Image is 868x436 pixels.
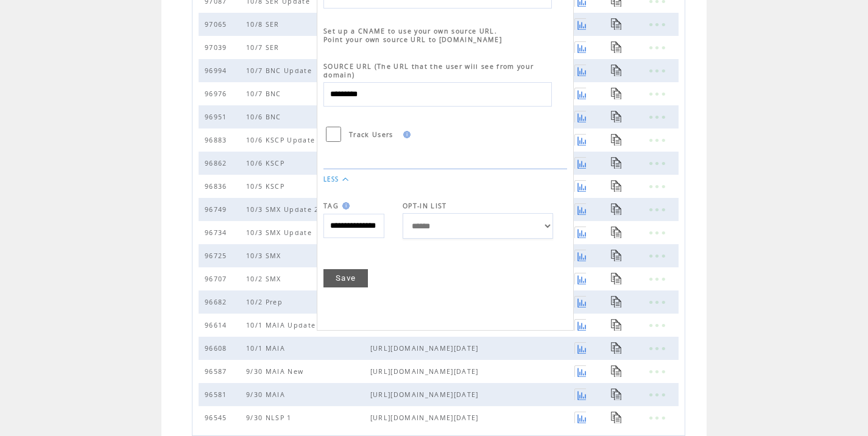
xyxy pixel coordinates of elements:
[574,250,586,261] a: Click to view a graph
[574,319,586,331] a: Click to view a graph
[370,344,574,353] span: https://myemail.constantcontact.com/NYSE-American--MAIA--Claims-Wednesday-s-Top-Watchlist-Spot--E...
[370,367,574,376] span: https://myemail.constantcontact.com/NYSE-American--MAIA--Claims-Wednesday-s-Top-Watchlist-Spot--E...
[403,202,447,210] span: OPT-IN LIST
[205,367,230,376] span: 96587
[611,342,623,354] a: Click to copy URL for text blast to clipboard
[574,296,586,308] a: Click to view a graph
[246,344,288,353] span: 10/1 MAIA
[611,296,623,308] a: Click to copy URL for text blast to clipboard
[323,202,339,210] span: TAG
[574,342,586,354] a: Click to view a graph
[349,130,393,139] span: Track Users
[246,275,284,283] span: 10/2 SMX
[611,273,623,284] a: Click to copy URL for text blast to clipboard
[205,321,230,329] span: 96614
[205,275,230,283] span: 96707
[323,27,497,35] span: Set up a CNAME to use your own source URL.
[611,250,623,261] a: Click to copy URL for text blast to clipboard
[323,269,368,287] a: Save
[400,131,411,138] img: help.gif
[205,413,230,422] span: 96545
[205,344,230,353] span: 96608
[323,175,339,183] a: LESS
[611,412,623,423] a: Click to copy URL for text blast to clipboard
[246,298,286,306] span: 10/2 Prep
[246,390,288,399] span: 9/30 MAIA
[246,367,306,376] span: 9/30 MAIA New
[574,389,586,400] a: Click to view a graph
[323,62,534,79] span: SOURCE URL (The URL that the user will see from your domain)
[611,319,623,331] a: Click to copy URL for text blast to clipboard
[370,413,574,422] span: https://myemail.constantcontact.com/-Nasdaq--NLSP--Takes-Control-Of-Today-s-Watchlist-After-Dropp...
[574,412,586,423] a: Click to view a graph
[611,365,623,377] a: Click to copy URL for text blast to clipboard
[323,35,502,44] span: Point your own source URL to [DOMAIN_NAME]
[205,390,230,399] span: 96581
[205,298,230,306] span: 96682
[339,202,350,209] img: help.gif
[205,251,230,260] span: 96725
[246,321,319,329] span: 10/1 MAIA Update
[246,251,284,260] span: 10/3 SMX
[574,365,586,377] a: Click to view a graph
[611,389,623,400] a: Click to copy URL for text blast to clipboard
[574,273,586,284] a: Click to view a graph
[246,413,295,422] span: 9/30 NLSP 1
[370,390,574,399] span: https://myemail.constantcontact.com/NYSE-American--MAIA--Claims-Wednesday-s-Top-Watchlist-Spot--E...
